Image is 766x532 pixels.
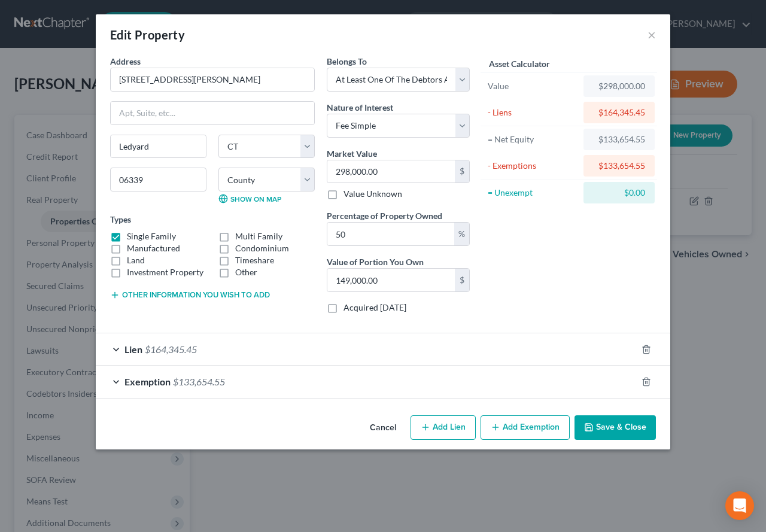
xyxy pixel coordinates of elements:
[111,68,314,91] input: Enter address...
[145,343,197,355] span: $164,345.45
[235,254,274,266] label: Timeshare
[327,269,455,291] input: 0.00
[327,209,442,222] label: Percentage of Property Owned
[455,160,469,183] div: $
[344,188,402,200] label: Value Unknown
[124,343,142,355] span: Lien
[593,187,645,199] div: $0.00
[110,213,131,226] label: Types
[488,160,578,172] div: - Exemptions
[173,376,225,387] span: $133,654.55
[481,415,570,440] button: Add Exemption
[127,254,145,266] label: Land
[110,56,141,66] span: Address
[235,242,289,254] label: Condominium
[574,415,656,440] button: Save & Close
[218,194,281,203] a: Show on Map
[360,417,406,440] button: Cancel
[593,133,645,145] div: $133,654.55
[411,415,476,440] button: Add Lien
[344,302,406,314] label: Acquired [DATE]
[455,269,469,291] div: $
[127,266,203,278] label: Investment Property
[327,223,454,245] input: 0.00
[489,57,550,70] label: Asset Calculator
[593,160,645,172] div: $133,654.55
[110,290,270,300] button: Other information you wish to add
[127,230,176,242] label: Single Family
[235,266,257,278] label: Other
[127,242,180,254] label: Manufactured
[593,107,645,118] div: $164,345.45
[327,56,367,66] span: Belongs To
[110,26,185,43] div: Edit Property
[111,102,314,124] input: Apt, Suite, etc...
[488,80,578,92] div: Value
[124,376,171,387] span: Exemption
[327,147,377,160] label: Market Value
[327,160,455,183] input: 0.00
[327,256,424,268] label: Value of Portion You Own
[111,135,206,158] input: Enter city...
[235,230,282,242] label: Multi Family
[110,168,206,191] input: Enter zip...
[488,187,578,199] div: = Unexempt
[725,491,754,520] div: Open Intercom Messenger
[648,28,656,42] button: ×
[327,101,393,114] label: Nature of Interest
[488,107,578,118] div: - Liens
[454,223,469,245] div: %
[488,133,578,145] div: = Net Equity
[593,80,645,92] div: $298,000.00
